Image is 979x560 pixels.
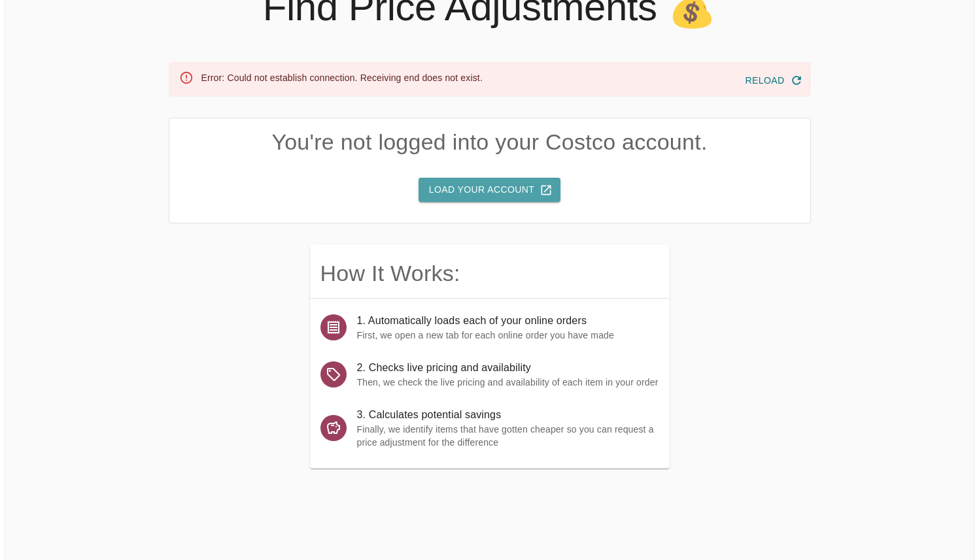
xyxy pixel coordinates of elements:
p: Then, we check the live pricing and availability of each item in your order [357,376,659,389]
span: 1. Automatically loads each of your online orders [357,313,659,329]
p: Finally, we identify items that have gotten cheaper so you can request a price adjustment for the... [357,423,659,449]
p: First, we open a new tab for each online order you have made [357,329,659,342]
button: Load Your Account [419,178,560,202]
h4: How It Works: [320,260,659,288]
span: 3. Calculates potential savings [357,407,659,423]
span: 2. Checks live pricing and availability [357,360,659,376]
h4: You're not logged into your Costco account. [169,129,810,156]
button: Reload [740,69,806,93]
div: Error: Could not establish connection. Receiving end does not exist. [201,66,483,93]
